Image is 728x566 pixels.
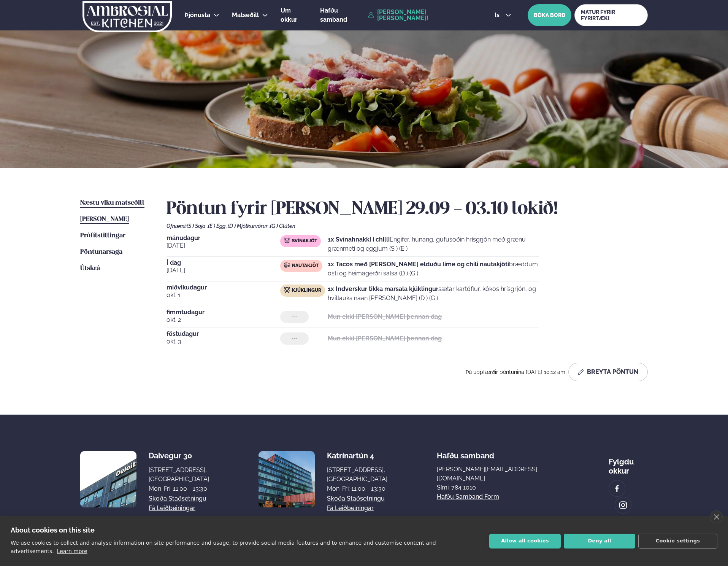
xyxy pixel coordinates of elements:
[437,483,559,492] p: Sími: 784 1010
[638,534,717,549] button: Cookie settings
[167,241,280,250] span: [DATE]
[80,264,100,273] a: Útskrá
[167,337,280,346] span: okt. 3
[489,534,561,549] button: Allow all cookies
[281,6,308,24] a: Um okkur
[167,223,648,229] div: Ofnæmi:
[328,313,442,320] strong: Mun ekki [PERSON_NAME] þennan dag
[568,363,648,381] button: Breyta Pöntun
[167,285,280,291] span: miðvikudagur
[167,266,280,275] span: [DATE]
[167,199,648,220] h2: Pöntun fyrir [PERSON_NAME] 29.09 - 03.10 lokið!
[328,260,539,278] p: bræddum osti og heimagerðri salsa (D ) (G )
[149,494,206,503] a: Skoða staðsetningu
[292,263,319,269] span: Nautakjöt
[167,309,280,315] span: fimmtudagur
[149,484,209,493] div: Mon-Fri: 11:00 - 13:30
[80,231,125,240] a: Prófílstillingar
[270,223,295,229] span: (G ) Glúten
[619,501,627,510] img: image alt
[292,238,317,244] span: Svínakjöt
[564,534,635,549] button: Deny all
[284,262,290,268] img: beef.svg
[710,510,723,523] a: close
[167,235,280,241] span: mánudagur
[232,11,259,20] a: Matseðill
[228,223,270,229] span: (D ) Mjólkurvörur ,
[327,484,387,493] div: Mon-Fri: 11:00 - 13:30
[167,260,280,266] span: Í dag
[466,369,565,375] span: Þú uppfærðir pöntunina [DATE] 10:12 am
[11,526,95,534] strong: About cookies on this site
[187,223,208,229] span: (S ) Soja ,
[328,261,509,268] strong: 1x Tacos með [PERSON_NAME] elduðu lime og chili nautakjöti
[82,1,173,32] img: logo
[327,504,374,513] a: Fá leiðbeiningar
[80,249,122,255] span: Pöntunarsaga
[185,11,210,19] span: Þjónusta
[80,265,100,272] span: Útskrá
[328,285,539,303] p: sætar kartöflur, kókos hrísgrjón, og hvítlauks naan [PERSON_NAME] (D ) (G )
[11,540,436,554] p: We use cookies to collect and analyse information on site performance and usage, to provide socia...
[327,466,387,484] div: [STREET_ADDRESS], [GEOGRAPHIC_DATA]
[80,248,122,257] a: Pöntunarsaga
[167,331,280,337] span: föstudagur
[208,223,228,229] span: (E ) Egg ,
[368,9,477,21] a: [PERSON_NAME] [PERSON_NAME]!
[232,11,259,19] span: Matseðill
[149,504,195,513] a: Fá leiðbeiningar
[292,288,321,294] span: Kjúklingur
[609,451,648,475] div: Fylgdu okkur
[292,335,297,342] span: ---
[149,466,209,484] div: [STREET_ADDRESS], [GEOGRAPHIC_DATA]
[284,237,290,243] img: pork.svg
[328,235,539,253] p: Engifer, hunang, gufusoðin hrísgrjón með grænu grænmeti og eggjum (S ) (E )
[437,492,499,501] a: Hafðu samband form
[80,215,129,224] a: [PERSON_NAME]
[489,12,517,18] button: is
[495,12,502,18] span: is
[80,232,125,239] span: Prófílstillingar
[327,494,385,503] a: Skoða staðsetningu
[437,445,494,460] span: Hafðu samband
[328,285,438,293] strong: 1x Indverskur tikka marsala kjúklingur
[320,6,364,24] a: Hafðu samband
[167,315,280,324] span: okt. 2
[609,480,625,496] a: image alt
[57,548,87,554] a: Learn more
[320,7,347,23] span: Hafðu samband
[80,216,129,223] span: [PERSON_NAME]
[259,451,315,507] img: image alt
[615,497,631,513] a: image alt
[613,484,621,493] img: image alt
[328,236,390,243] strong: 1x Svínahnakki í chilli
[437,465,559,483] a: [PERSON_NAME][EMAIL_ADDRESS][DOMAIN_NAME]
[80,199,144,208] a: Næstu viku matseðill
[327,451,387,460] div: Katrínartún 4
[167,291,280,300] span: okt. 1
[574,4,648,26] a: MATUR FYRIR FYRIRTÆKI
[281,7,297,23] span: Um okkur
[185,11,210,20] a: Þjónusta
[80,451,136,507] img: image alt
[149,451,209,460] div: Dalvegur 30
[80,200,144,206] span: Næstu viku matseðill
[292,314,297,320] span: ---
[528,4,571,26] button: BÓKA BORÐ
[328,335,442,342] strong: Mun ekki [PERSON_NAME] þennan dag
[284,287,290,293] img: chicken.svg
